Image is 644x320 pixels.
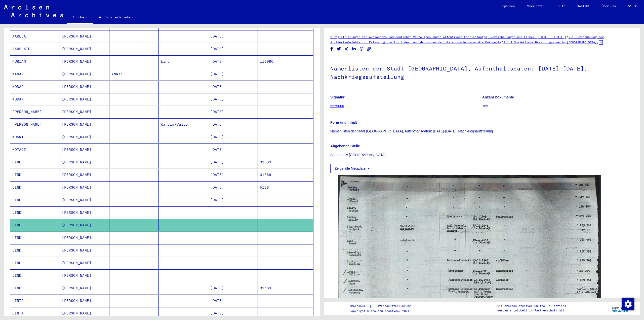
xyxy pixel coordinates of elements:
mat-cell: [PERSON_NAME] [60,43,109,55]
img: Arolsen_neg.svg [4,5,63,17]
mat-cell: [PERSON_NAME] [60,206,109,219]
a: 2 Registrierungen von Ausländern und deutschen Verfolgten durch öffentliche Einrichtungen, Versic... [330,35,566,39]
mat-cell: LIND [10,282,60,294]
mat-cell: [PERSON_NAME] [60,55,109,68]
mat-cell: AARELA [10,30,60,43]
mat-cell: KOSKI [10,131,60,143]
mat-cell: LIND [10,206,60,219]
mat-cell: [PERSON_NAME] [60,156,109,168]
mat-cell: [PERSON_NAME] [60,194,109,206]
mat-cell: 31569 [258,282,313,294]
mat-cell: [DATE] [208,307,258,319]
a: Archiv erkunden [93,11,139,23]
mat-cell: [PERSON_NAME] [60,81,109,93]
button: Copy link [366,46,372,52]
mat-cell: [PERSON_NAME] [60,144,109,156]
mat-cell: Karula/Valga [159,118,208,131]
b: Abgebende Stelle [330,144,360,148]
mat-cell: [DATE] [208,93,258,105]
mat-cell: LINTA [10,295,60,307]
div: | [349,303,417,309]
mat-cell: LIND [10,181,60,194]
b: Form und Inhalt [330,120,357,124]
mat-cell: [PERSON_NAME] [60,219,109,231]
mat-cell: [DATE] [208,55,258,68]
h1: Namenlisten der Stadt [GEOGRAPHIC_DATA], Aufenthaltsdaten: [DATE]-[DATE], Nachkriegsaufstellung [330,57,634,87]
mat-cell: [DATE] [208,169,258,181]
mat-cell: LIND [10,232,60,244]
button: Share on WhatsApp [359,46,364,52]
button: Share on Facebook [329,46,334,52]
span: / [597,40,599,44]
p: Namenlisten der Stadt [GEOGRAPHIC_DATA], Aufenthaltsdaten: [DATE]-[DATE], Nachkriegsaufstellung [330,129,634,134]
mat-cell: LIND [10,244,60,257]
mat-cell: [DATE] [208,30,258,43]
mat-cell: [PERSON_NAME] [60,307,109,319]
span: DE [628,5,633,8]
mat-cell: [PERSON_NAME] [60,244,109,257]
mat-cell: [PERSON_NAME] [60,269,109,282]
mat-cell: LIND [10,156,60,168]
a: Impressum [349,303,369,309]
a: 2.1.4 Sowjetische Besatzungszone in [GEOGRAPHIC_DATA] [503,40,597,44]
a: Datenschutzerklärung [372,303,417,309]
mat-cell: ANNIK [109,68,159,80]
mat-cell: LIND [10,169,60,181]
p: Copyright © Arolsen Archives, 2021 [349,309,417,313]
p: 169 [482,103,634,109]
div: Zustimmung ändern [622,298,634,310]
mat-cell: [PERSON_NAME] [60,257,109,269]
mat-cell: [DATE] [208,81,258,93]
mat-cell: Lind [159,55,208,68]
mat-cell: LIND [10,257,60,269]
mat-cell: 31569 [258,169,313,181]
p: Stadtarchiv [GEOGRAPHIC_DATA] [330,152,634,158]
mat-cell: 5128 [258,181,313,194]
mat-cell: FURIAN [10,55,60,68]
mat-cell: [DATE] [208,68,258,80]
p: wurden entwickelt in Partnerschaft mit [497,308,566,313]
mat-cell: [PERSON_NAME] [60,169,109,181]
mat-cell: [DATE] [208,156,258,168]
img: Zustimmung ändern [622,298,634,310]
mat-cell: [PERSON_NAME] [60,106,109,118]
mat-cell: 31569 [258,156,313,168]
a: 5579000 [330,104,344,108]
mat-cell: [PERSON_NAME] [60,93,109,105]
mat-cell: [PERSON_NAME] [60,131,109,143]
button: Share on Twitter [336,46,342,52]
mat-cell: AARELAID [10,43,60,55]
p: Die Arolsen Archives Online-Collections [497,304,566,308]
mat-cell: [PERSON_NAME] [60,181,109,194]
mat-cell: [PERSON_NAME] [10,106,60,118]
mat-cell: [PERSON_NAME] [60,282,109,294]
mat-cell: [DATE] [208,118,258,131]
span: / [501,40,503,44]
mat-cell: [DATE] [208,43,258,55]
mat-cell: LIND [10,219,60,231]
mat-cell: [DATE] [208,181,258,194]
mat-cell: [DATE] [208,131,258,143]
mat-cell: LIND [10,194,60,206]
button: Share on Xing [344,46,349,52]
mat-cell: KÖDAR [10,81,60,93]
button: Share on LinkedIn [351,46,357,52]
mat-cell: [DATE] [208,106,258,118]
mat-cell: [PERSON_NAME] [60,118,109,131]
mat-cell: [PERSON_NAME] [60,232,109,244]
mat-cell: 113066 [258,55,313,68]
mat-cell: [PERSON_NAME] [60,295,109,307]
mat-cell: [DATE] [208,295,258,307]
mat-cell: KAMAR [10,68,60,80]
mat-cell: [PERSON_NAME] [60,68,109,80]
mat-cell: [DATE] [208,194,258,206]
img: yv_logo.png [611,302,630,314]
mat-cell: KODAR [10,93,60,105]
b: Anzahl Dokumente [482,95,514,99]
button: Zeige alle Metadaten [330,164,374,173]
a: Suchen [67,11,93,24]
mat-cell: [PERSON_NAME] [60,30,109,43]
mat-cell: KOTACZ [10,144,60,156]
mat-cell: [PERSON_NAME] [10,118,60,131]
mat-cell: [DATE] [208,144,258,156]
